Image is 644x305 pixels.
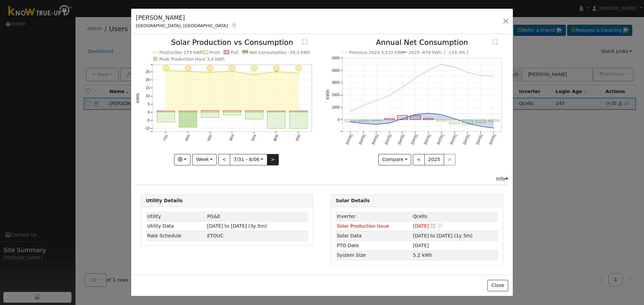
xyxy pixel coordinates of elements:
[290,112,308,129] rect: onclick=""
[218,154,230,165] button: <
[231,71,233,72] circle: onclick=""
[466,71,469,74] circle: onclick=""
[336,250,412,260] td: System Size
[413,243,429,248] span: [DATE]
[171,38,293,47] text: Solar Production vs Consumption
[488,120,499,122] rect: onclick=""
[487,280,508,291] button: Close
[349,50,404,55] text: Previous 2024 3,510 kWh
[207,134,213,142] text: 8/02
[440,63,443,66] circle: onclick=""
[210,50,220,55] text: Push
[148,102,150,106] text: 5
[384,134,392,145] text: [DATE]
[179,112,197,127] rect: onclick=""
[159,50,203,55] text: Production 173 kWh
[479,74,482,77] circle: onclick=""
[409,50,468,55] text: 2025 -679 kWh [ -119.3% ]
[410,116,421,120] rect: onclick=""
[413,154,425,165] button: <
[479,125,482,128] circle: onclick=""
[375,123,378,126] circle: onclick=""
[336,198,370,203] strong: Solar Details
[223,112,241,115] rect: onclick=""
[223,111,241,112] rect: onclick=""
[229,134,235,142] text: 8/03
[146,212,206,221] td: Utility
[267,154,279,165] button: >
[336,231,412,241] td: Solar Data
[231,23,237,28] a: Map
[336,241,412,250] td: PTO Date
[290,111,308,112] rect: onclick=""
[230,154,267,165] button: 7/31 - 8/06
[303,39,307,45] text: 
[136,23,228,28] span: [GEOGRAPHIC_DATA], [GEOGRAPHIC_DATA]
[268,111,285,112] rect: onclick=""
[246,111,263,112] rect: onclick=""
[251,65,258,72] i: 8/04 - Clear
[430,223,436,229] a: Snooze this issue
[295,65,302,72] i: 8/06 - Clear
[492,75,495,78] circle: onclick=""
[146,221,206,231] td: Utility Data
[207,223,267,229] span: [DATE] to [DATE] (3y 5m)
[336,212,412,221] td: Inverter
[375,99,378,102] circle: onclick=""
[384,119,394,120] rect: onclick=""
[275,71,277,73] circle: onclick=""
[250,50,310,55] text: Net Consumption -39.3 kWh
[423,119,434,120] rect: onclick=""
[358,120,368,122] rect: onclick=""
[424,154,444,165] button: 2025
[146,231,206,241] td: Rate Schedule
[466,122,469,125] circle: onclick=""
[413,223,429,229] span: [DATE]
[201,112,219,118] rect: onclick=""
[337,223,389,229] span: Solar Production Issue
[295,134,301,142] text: 8/06
[246,112,263,119] rect: onclick=""
[413,233,473,238] span: [DATE] to [DATE] (1y 5m)
[254,74,255,76] circle: onclick=""
[298,73,299,74] circle: onclick=""
[462,134,470,145] text: [DATE]
[145,127,150,130] text: -10
[147,119,150,122] text: -5
[207,214,220,219] span: ID: 13948881, authorized: 04/05/24
[453,66,456,69] circle: onclick=""
[337,118,339,122] text: 0
[179,111,197,112] rect: onclick=""
[414,113,417,116] circle: onclick=""
[413,214,427,219] span: ID: 184, authorized: 05/10/24
[492,127,495,130] circle: onclick=""
[475,134,483,145] text: [DATE]
[453,118,456,120] circle: onclick=""
[273,134,279,142] text: 8/05
[358,134,366,145] text: [DATE]
[362,104,365,107] circle: onclick=""
[332,81,339,85] text: 3000
[413,252,432,258] span: 5.2 kWh
[397,116,408,120] rect: onclick=""
[401,86,404,89] circle: onclick=""
[475,120,486,123] rect: onclick=""
[332,69,339,72] text: 4000
[401,118,404,120] circle: onclick=""
[146,86,150,90] text: 15
[362,122,365,125] circle: onclick=""
[163,65,169,72] i: 7/31 - Clear
[437,224,443,228] i: Edit Issue
[201,111,219,112] rect: onclick=""
[146,198,182,203] strong: Utility Details
[423,134,431,145] text: [DATE]
[440,113,443,116] circle: onclick=""
[388,94,391,97] circle: onclick=""
[207,233,224,238] span: Q
[462,120,473,125] rect: onclick=""
[157,112,175,122] rect: onclick=""
[159,57,225,62] text: Peak Production Hour 3.4 kWh
[349,121,352,123] circle: onclick=""
[378,154,412,165] button: Compare
[157,111,175,112] rect: onclick=""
